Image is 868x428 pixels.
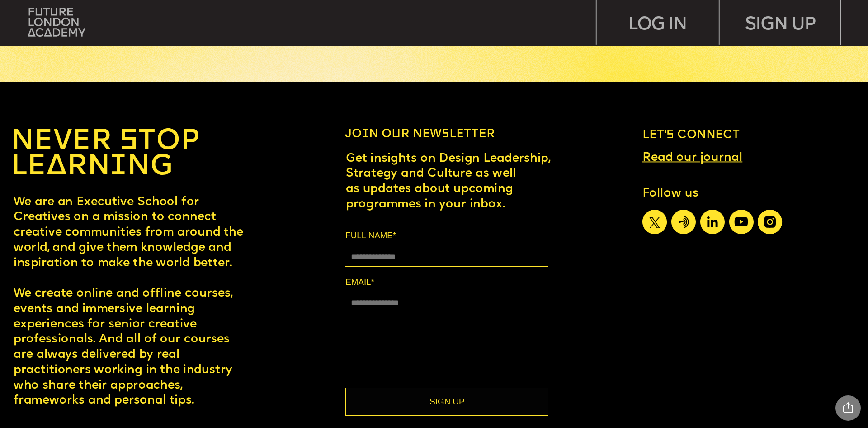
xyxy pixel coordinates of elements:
[642,188,698,199] span: Follow us
[28,8,85,37] img: upload-bfdffa89-fac7-4f57-a443-c7c39906ba42.png
[11,128,208,182] a: NEVER STOP LEARNING
[345,388,548,416] button: SIGN UP
[835,395,861,421] div: Share
[345,129,495,139] span: Join our newsletter
[345,229,548,242] label: FULL NAME*
[14,197,247,406] span: We are an Executive School for Creatives on a mission to connect creative communities from around...
[642,152,742,164] a: Read our journal
[346,153,553,210] span: Get insights on Design Leadership, Strategy and Culture as well as updates about upcoming program...
[345,322,550,374] iframe: reCAPTCHA
[642,130,740,140] span: Let’s connect
[345,275,548,289] label: EMAIL*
